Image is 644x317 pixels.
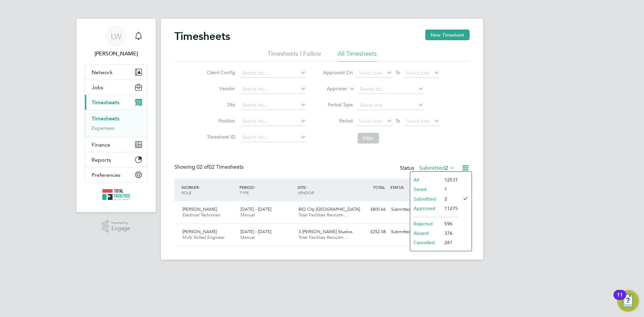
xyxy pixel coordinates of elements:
div: Submitted [388,226,423,237]
span: Preferences [92,172,120,178]
button: Network [85,65,147,80]
button: Reports [85,152,147,167]
input: Search for... [240,68,306,78]
input: Search for... [240,117,306,126]
li: Cancelled [410,238,441,247]
li: 1 [441,184,458,194]
span: Select date [359,118,383,124]
a: Go to home page [85,189,148,200]
li: Timesheets I Follow [268,50,321,62]
li: Absent [410,228,441,238]
span: Engage [111,226,130,231]
span: / [199,184,200,190]
label: Vendor [205,86,235,92]
a: LW[PERSON_NAME] [85,25,148,58]
span: / [306,184,307,190]
button: Jobs [85,80,147,95]
button: Finance [85,137,147,152]
span: Manual [240,212,255,218]
div: SITE [296,181,354,199]
nav: Main navigation [76,19,156,212]
img: tfrecruitment-logo-retina.png [102,189,130,200]
label: Approver [317,86,347,92]
div: Status [400,164,456,173]
li: Rejected [410,219,441,228]
span: Powered by [111,220,130,226]
span: Louise Walsh [85,50,148,58]
span: Multi Skilled Engineer [182,234,224,240]
label: Submitted [419,165,455,171]
label: Period [323,118,353,124]
span: Total Facilities Recruitm… [299,212,348,218]
input: Search for... [358,85,424,94]
span: Select date [406,118,430,124]
li: Saved [410,184,441,194]
span: Network [92,69,113,75]
li: 11275 [441,204,458,213]
input: Search for... [240,101,306,110]
span: Finance [92,142,110,148]
span: Electrical Technician [182,212,220,218]
li: All Timesheets [338,50,377,62]
input: Search for... [240,133,306,142]
h2: Timesheets [174,30,230,43]
span: To [393,116,402,125]
label: Client Config [205,69,235,75]
span: BIO City [GEOGRAPHIC_DATA] [299,206,360,212]
button: Filter [358,133,379,144]
div: Submitted [388,204,423,215]
span: ROLE [181,190,192,195]
span: 3 [PERSON_NAME] Studios [299,229,353,234]
li: 281 [441,238,458,247]
span: 2 [445,165,448,171]
a: Powered byEngage [102,220,130,233]
li: 376 [441,228,458,238]
label: Approved On [323,69,353,75]
div: £252.08 [354,226,388,237]
a: Timesheets [92,115,119,122]
span: 02 of [197,164,209,170]
span: [PERSON_NAME] [182,206,217,212]
li: Submitted [410,194,441,204]
span: Timesheets [92,99,119,106]
span: [PERSON_NAME] [182,229,217,234]
li: Approved [410,204,441,213]
span: TYPE [239,190,249,195]
span: / [254,184,255,190]
div: STATUS [388,181,423,193]
span: VENDOR [298,190,314,195]
span: TOTAL [373,184,385,190]
div: PERIOD [238,181,296,199]
span: Select date [406,70,430,76]
span: Manual [240,234,255,240]
li: 12531 [441,175,458,184]
button: Preferences [85,167,147,182]
div: Timesheets [85,110,147,137]
span: 02 Timesheets [197,164,244,170]
span: Select date [359,70,383,76]
input: Select one [358,101,424,110]
span: LW [111,32,122,41]
span: Reports [92,157,111,163]
li: 596 [441,219,458,228]
span: Jobs [92,84,103,91]
span: To [393,68,402,77]
span: [DATE] - [DATE] [240,206,271,212]
label: Position [205,118,235,124]
button: New Timesheet [425,30,470,40]
div: Showing [174,164,245,171]
div: 11 [617,295,623,304]
label: Timesheet ID [205,134,235,140]
button: Timesheets [85,95,147,110]
li: All [410,175,441,184]
div: £800.66 [354,204,388,215]
label: Period Type [323,102,353,108]
label: Site [205,102,235,108]
button: Open Resource Center, 11 new notifications [617,290,639,312]
span: Total Facilities Recruitm… [299,234,348,240]
div: WORKER [180,181,238,199]
span: [DATE] - [DATE] [240,229,271,234]
a: Expenses [92,125,114,131]
li: 2 [441,194,458,204]
input: Search for... [240,85,306,94]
